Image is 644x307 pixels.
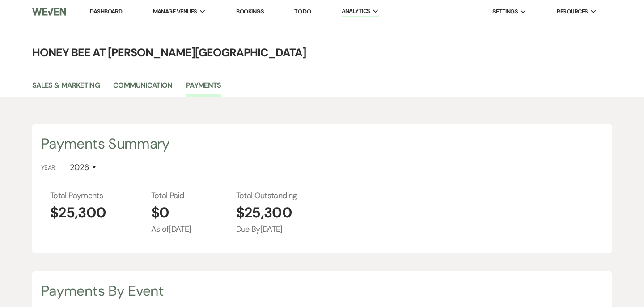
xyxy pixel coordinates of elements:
[113,80,173,97] a: Communication
[492,7,518,16] span: Settings
[557,7,588,16] span: Resources
[32,2,66,21] img: Weven Logo
[236,8,264,15] a: Bookings
[90,8,122,15] a: Dashboard
[153,7,197,16] span: Manage Venues
[236,190,297,202] span: Total Outstanding
[236,223,297,235] span: Due By [DATE]
[151,202,191,223] span: $0
[186,80,221,97] a: Payments
[50,202,106,223] span: $25,300
[41,133,603,154] div: Payments Summary
[41,163,56,172] span: Year:
[151,223,191,235] span: As of [DATE]
[236,202,297,223] span: $25,300
[41,280,603,302] div: Payments By Event
[32,80,100,97] a: Sales & Marketing
[342,7,370,16] span: Analytics
[151,190,191,202] span: Total Paid
[294,8,311,15] a: To Do
[50,190,106,202] span: Total Payments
